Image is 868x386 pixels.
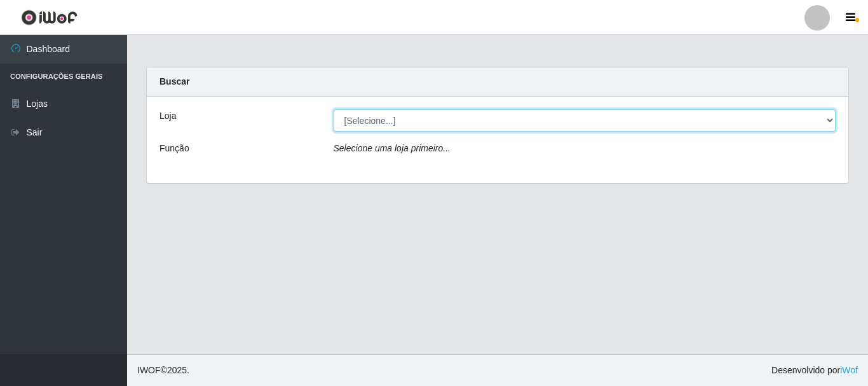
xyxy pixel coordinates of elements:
[159,109,176,123] label: Loja
[137,364,189,377] span: © 2025 .
[159,76,189,86] strong: Buscar
[159,142,189,155] label: Função
[137,365,161,375] span: IWOF
[21,10,78,25] img: CoreUI Logo
[771,364,858,377] span: Desenvolvido por
[334,143,451,153] i: Selecione uma loja primeiro...
[840,365,858,375] a: iWof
